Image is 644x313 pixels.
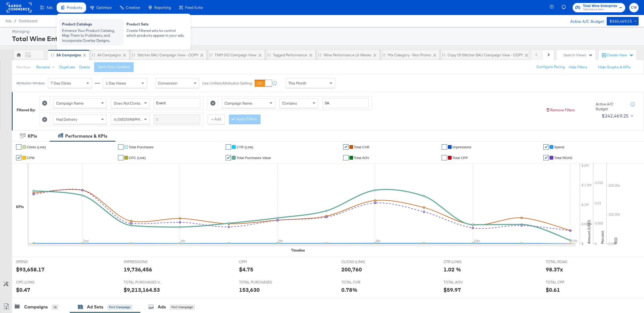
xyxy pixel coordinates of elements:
div: KPIs [16,204,24,209]
span: Total Purchases [129,145,154,149]
div: $242,469.25 [602,112,628,120]
div: Drag to reorder tab [442,53,445,56]
span: Total CVR [354,145,370,149]
div: for 1 Campaign [170,305,195,310]
span: Optimize [96,5,112,10]
div: $0.47 [16,286,30,294]
div: 0.78% [341,286,357,294]
a: ✔ [226,144,231,150]
div: Attribution Window: [16,81,45,85]
a: ✔ [343,155,349,160]
span: CW [631,5,636,11]
span: TOTAL ROAS [546,259,586,264]
span: TOTAL PURCHASES [239,280,279,285]
span: IMPRESSIONS [124,259,164,264]
a: ✔ [442,155,447,160]
span: Total Wine & More [583,8,617,12]
span: Spend [554,145,564,149]
button: Delete [79,65,90,70]
div: $4.75 [239,266,253,273]
div: Managing: [12,29,637,34]
span: TOTAL CVR [341,280,382,285]
span: Contains [282,101,297,106]
button: $365,469.25 [607,17,639,25]
span: Impressions [452,145,471,149]
div: for 1 Campaign [107,305,132,310]
div: Mix Category - Non Promo [388,53,431,58]
span: Ads [46,5,53,10]
a: ✔ [543,144,549,150]
div: 1.02 % [444,266,461,273]
button: Duplicate [59,65,75,70]
text: Amount (USD) [587,220,591,244]
div: Stitcher BAU Campaign View - COPY [137,53,198,58]
div: Active A/C Budget [565,17,604,25]
a: ✔ [118,155,123,160]
input: Enter a search term [322,98,369,108]
div: CW [25,54,31,59]
div: All Campaigns [97,53,121,58]
a: ✔ [543,155,549,160]
span: Had Delivery [56,117,77,122]
span: Total Purchases Value [236,156,271,160]
div: 98.37x [546,266,563,273]
div: SA Campaigns [56,53,81,58]
div: Search Views [563,53,593,58]
div: Drag to reorder tab [92,53,95,56]
div: Ad Sets [87,304,103,310]
span: Does Not Contain [114,101,143,106]
span: Conversion [158,81,177,86]
div: Drag to reorder tab [382,53,385,56]
span: Is [GEOGRAPHIC_DATA] [114,117,155,122]
div: $93,658.17 [16,266,45,273]
text: ROI [613,237,618,244]
span: 7 Day Clicks [51,81,71,86]
a: Dashboard [19,19,37,23]
span: CTR (LINK) [444,259,484,264]
div: Performance & KPIs [65,133,107,139]
div: Wine Performance L6 Weeks [324,53,371,58]
div: Timeline [291,248,305,253]
div: Active A/C Budget [596,102,625,112]
span: Creative [126,5,140,10]
a: ✔ [343,144,349,150]
span: Total AOV [354,156,369,160]
a: ✔ [226,155,231,160]
div: 16 [52,305,58,310]
div: 19,736,456 [124,266,152,273]
div: $365,469.25 [609,18,632,25]
div: Tagged Performance [273,53,307,58]
span: TOTAL CPP [546,280,586,285]
span: Campaign Name [225,101,252,106]
div: Drag to reorder tab [268,53,270,56]
a: ✔ [16,155,21,160]
div: TWM GO Campaign View [215,53,257,58]
span: / [12,19,19,23]
span: TOTAL AOV [444,280,484,285]
span: Reporting [154,5,171,10]
span: Total ROAS [554,156,572,160]
a: ✔ [16,144,21,150]
span: Campaign Name [56,101,84,106]
button: Configure Pacing [533,62,569,72]
span: CTR (Link) [236,145,253,149]
text: Percent [600,231,605,244]
span: Products [67,5,82,10]
input: Enter a search term [154,98,200,108]
span: 1 Day Views [106,81,126,86]
a: ✔ [118,144,123,150]
div: $0.61 [546,286,560,294]
div: This View: [16,65,30,69]
div: Drag to reorder tab [51,53,54,56]
span: Ads [5,19,12,23]
div: $59.97 [444,286,461,294]
span: Feed Suite [185,5,203,10]
label: Use Unified Attribution Setting: [202,81,253,86]
button: Rename [32,62,60,72]
button: Total Wine EnterpriseTotal Wine & More [573,3,625,12]
span: CPM [239,259,279,264]
span: Clicks (Link) [27,145,46,149]
div: KPIs [28,133,37,139]
span: This Month [288,81,306,86]
div: Create View [607,53,634,58]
